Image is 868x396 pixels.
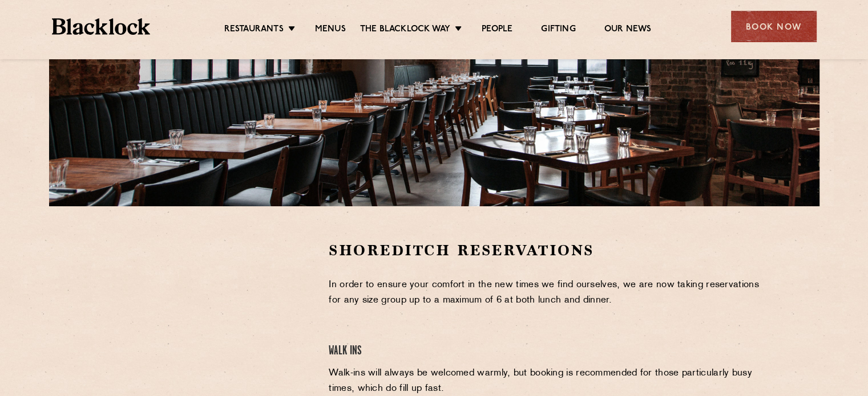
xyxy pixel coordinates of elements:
[482,24,512,35] a: People
[731,11,817,42] div: Book Now
[541,24,575,35] a: Gifting
[360,24,450,35] a: The Blacklock Way
[329,277,766,308] p: In order to ensure your comfort in the new times we find ourselves, we are now taking reservation...
[224,24,284,35] a: Restaurants
[604,24,652,35] a: Our News
[329,344,766,359] h4: Walk Ins
[315,24,346,35] a: Menus
[52,18,151,35] img: BL_Textured_Logo-footer-cropped.svg
[329,240,766,260] h2: Shoreditch Reservations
